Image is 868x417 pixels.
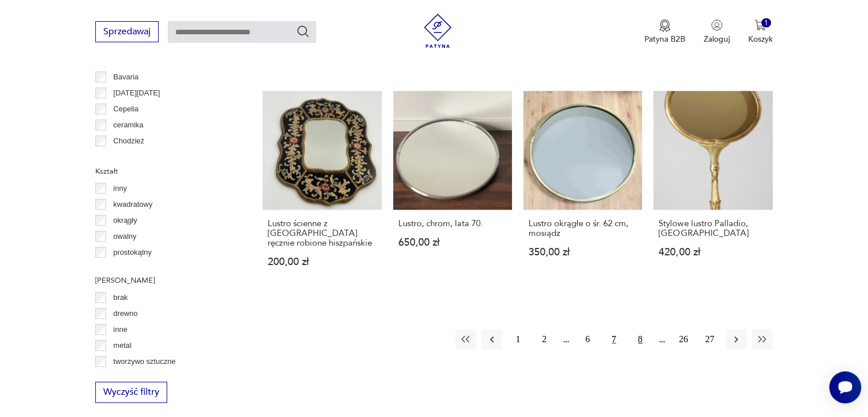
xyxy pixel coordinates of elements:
p: 200,00 zł [268,257,376,267]
p: Zaloguj [704,34,730,45]
p: ceramika [114,119,144,131]
p: inne [114,323,128,336]
p: 350,00 zł [528,247,637,257]
h3: Lustro ścienne z [GEOGRAPHIC_DATA] ręcznie robione hiszpańskie [268,219,376,248]
a: Sprzedawaj [95,29,159,37]
p: [PERSON_NAME] [95,274,235,287]
a: Stylowe lustro Palladio, WłochyStylowe lustro Palladio, [GEOGRAPHIC_DATA]420,00 zł [653,91,772,289]
button: 1 [508,329,528,350]
p: metal [114,339,132,352]
a: Lustro ścienne z Peru ręcznie robione hiszpańskieLustro ścienne z [GEOGRAPHIC_DATA] ręcznie robio... [263,91,381,289]
button: Sprzedawaj [95,21,159,42]
p: okrągły [114,214,138,227]
p: 650,00 zł [398,238,507,247]
p: Patyna B2B [644,34,685,45]
a: Ikona medaluPatyna B2B [644,19,685,45]
p: owalny [114,230,136,243]
button: 1Koszyk [748,19,773,45]
img: Ikonka użytkownika [711,19,722,31]
button: Patyna B2B [644,19,685,45]
p: Bavaria [114,71,139,83]
p: Kształt [95,165,235,178]
button: 6 [578,329,598,350]
p: kwadratowy [114,198,153,211]
button: 7 [604,329,624,350]
img: Ikona koszyka [754,19,766,31]
a: Lustro okrągłe o śr. 62 cm, mosiądzLustro okrągłe o śr. 62 cm, mosiądz350,00 zł [523,91,642,289]
h3: Stylowe lustro Palladio, [GEOGRAPHIC_DATA] [659,219,767,238]
button: 27 [700,329,720,350]
img: Ikona medalu [659,19,671,32]
h3: Lustro, chrom, lata 70. [398,219,507,228]
button: 2 [534,329,555,350]
button: Wyczyść filtry [95,382,167,403]
img: Patyna - sklep z meblami i dekoracjami vintage [421,14,455,48]
p: Ćmielów [114,151,142,163]
iframe: Smartsupp widget button [829,371,861,403]
h3: Lustro okrągłe o śr. 62 cm, mosiądz [528,219,637,238]
button: 26 [673,329,694,350]
p: [DATE][DATE] [114,87,160,99]
p: tworzywo sztuczne [114,355,176,368]
p: inny [114,182,127,195]
p: brak [114,291,128,304]
p: 420,00 zł [659,247,767,257]
a: Lustro, chrom, lata 70.Lustro, chrom, lata 70.650,00 zł [393,91,512,289]
div: 1 [761,18,771,28]
p: Chodzież [114,135,144,147]
button: Zaloguj [704,19,730,45]
p: Koszyk [748,34,773,45]
p: drewno [114,307,138,320]
p: Cepelia [114,103,139,115]
button: Szukaj [296,25,310,38]
button: 8 [630,329,651,350]
p: prostokątny [114,246,152,259]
